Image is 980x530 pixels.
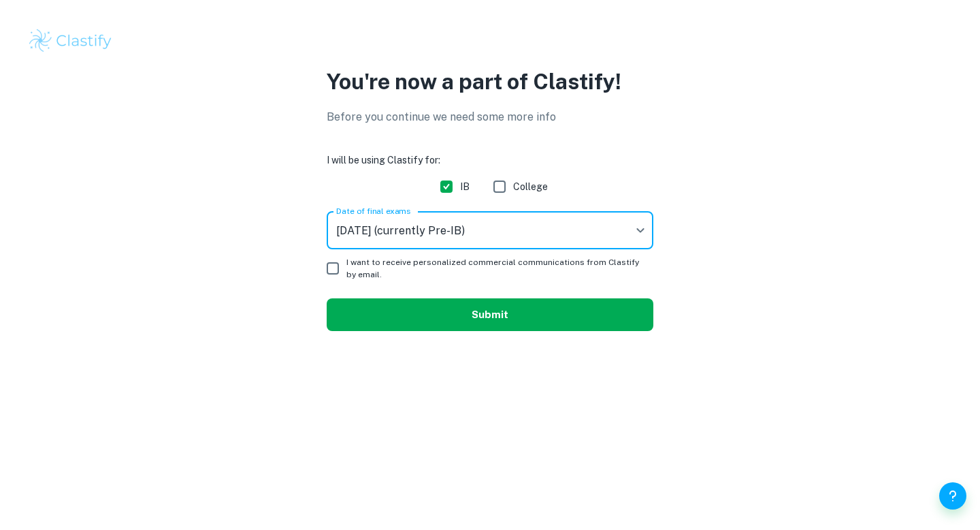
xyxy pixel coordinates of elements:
[327,65,653,98] p: You're now a part of Clastify!
[327,211,653,249] div: [DATE] (currently Pre-IB)
[336,205,410,217] label: Date of final exams
[513,179,548,194] span: College
[327,109,653,125] p: Before you continue we need some more info
[346,256,642,281] span: I want to receive personalized commercial communications from Clastify by email.
[460,179,470,194] span: IB
[939,482,966,510] button: Help and Feedback
[327,153,653,168] h6: I will be using Clastify for:
[327,298,653,331] button: Submit
[27,27,114,54] img: Clastify logo
[27,27,953,54] a: Clastify logo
